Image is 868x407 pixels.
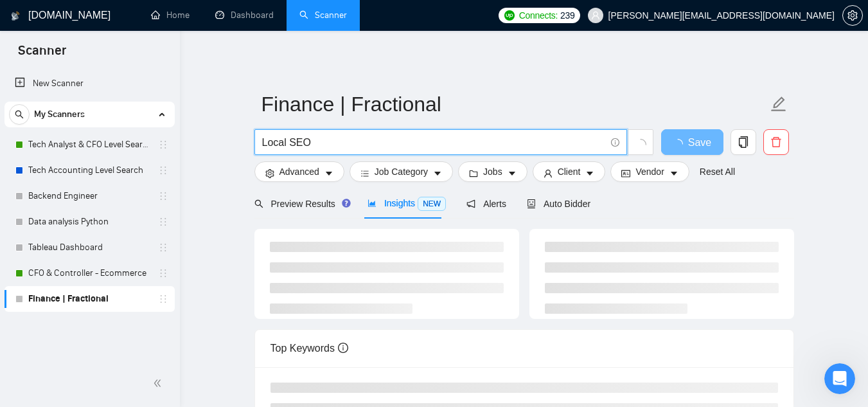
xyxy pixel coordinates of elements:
a: Tableau Dashboard [28,235,150,260]
span: info-circle [338,343,348,353]
span: caret-down [324,168,333,178]
button: idcardVendorcaret-down [610,161,689,182]
div: Tooltip anchor [341,197,352,209]
span: area-chart [368,199,376,208]
span: Jobs [483,165,502,179]
button: copy [731,129,756,155]
button: userClientcaret-down [533,161,606,182]
span: My Scanners [34,102,85,127]
img: upwork-logo.png [504,10,515,21]
span: caret-down [508,168,517,178]
span: edit [770,96,787,113]
span: caret-down [585,168,594,178]
span: idcard [621,168,630,178]
span: Insights [368,198,446,208]
span: copy [731,136,756,148]
li: My Scanners [4,102,175,312]
span: robot [527,199,536,208]
span: Job Category [375,165,428,179]
span: Vendor [635,165,664,179]
a: Tech Accounting Level Search [28,158,150,183]
button: delete [763,129,789,155]
a: Finance | Fractional [28,286,150,312]
span: delete [764,136,788,148]
span: bars [360,168,369,178]
span: folder [469,168,478,178]
a: Tech Analyst & CFO Level Search [28,132,150,158]
a: Backend Engineer [28,183,150,209]
iframe: Intercom live chat [824,363,855,394]
span: info-circle [611,138,619,147]
span: loading [635,139,646,150]
button: search [9,104,30,125]
span: Connects: [519,8,558,23]
a: Data analysis Python [28,209,150,235]
span: Save [688,134,711,150]
span: holder [158,294,168,304]
span: Alerts [466,199,506,209]
span: setting [265,168,274,178]
span: Auto Bidder [527,199,590,209]
div: Top Keywords [270,330,778,366]
span: search [10,110,29,119]
span: Client [558,165,581,179]
a: homeHome [151,10,190,21]
span: holder [158,140,168,150]
input: Scanner name... [261,88,768,120]
button: barsJob Categorycaret-down [350,161,453,182]
span: setting [843,10,862,21]
li: New Scanner [4,71,175,96]
span: user [591,11,600,20]
span: caret-down [433,168,442,178]
a: CFO & Controller - Ecommerce [28,260,150,286]
span: holder [158,242,168,253]
span: Scanner [8,41,76,68]
span: caret-down [669,168,678,178]
button: Save [661,129,723,155]
input: Search Freelance Jobs... [262,134,605,150]
span: Preview Results [254,199,347,209]
span: Advanced [279,165,319,179]
span: search [254,199,263,208]
a: setting [842,10,863,21]
span: notification [466,199,475,208]
span: holder [158,165,168,176]
img: logo [11,6,20,26]
span: loading [673,139,688,149]
span: holder [158,191,168,201]
span: double-left [153,377,166,390]
a: searchScanner [299,10,347,21]
a: New Scanner [15,71,164,96]
span: holder [158,268,168,278]
a: dashboardDashboard [215,10,274,21]
span: NEW [418,197,446,211]
span: user [544,168,553,178]
button: settingAdvancedcaret-down [254,161,344,182]
button: setting [842,5,863,26]
span: holder [158,217,168,227]
span: 239 [560,8,574,23]
button: folderJobscaret-down [458,161,527,182]
a: Reset All [700,165,735,179]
